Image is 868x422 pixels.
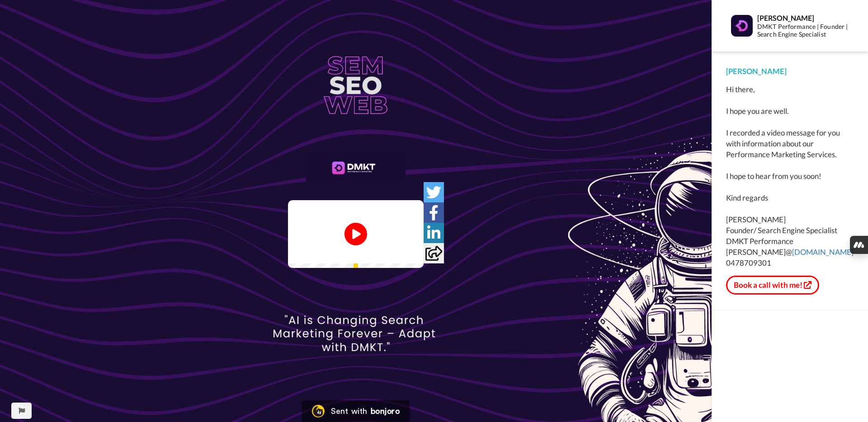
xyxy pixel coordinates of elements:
[726,84,854,268] div: Hi there, I hope you are well. I recorded a video message for you with information about our Perf...
[757,14,853,22] div: [PERSON_NAME]
[371,407,400,415] div: bonjoro
[406,246,415,255] img: Full screen
[312,405,325,417] img: Bonjoro Logo
[302,400,410,422] a: Bonjoro LogoSent withbonjoro
[726,66,854,77] div: [PERSON_NAME]
[306,152,406,182] img: 6dc56659-8f0f-43d7-83f3-e9d46c0fbded
[757,23,853,38] div: DMKT Performance | Founder | Search Engine Specialist
[792,247,854,257] a: [DOMAIN_NAME]
[726,276,819,295] button: Book a call with me!
[331,407,367,415] div: Sent with
[731,15,753,37] img: Profile Image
